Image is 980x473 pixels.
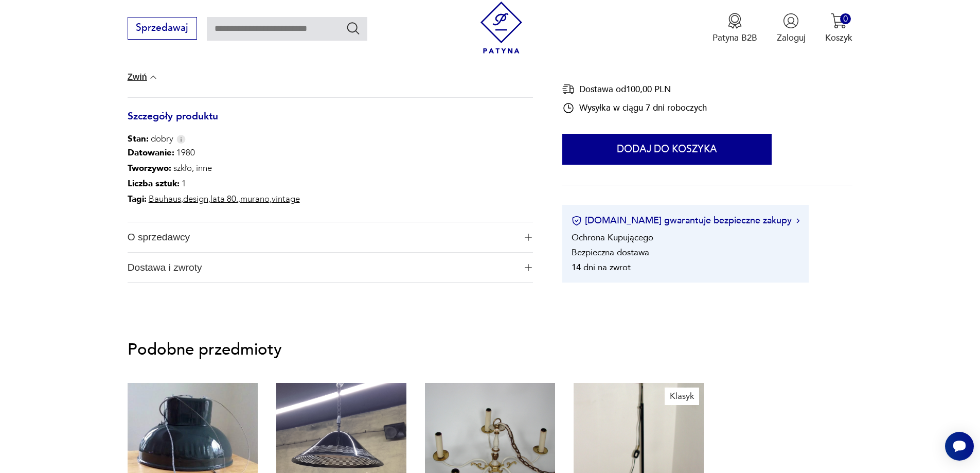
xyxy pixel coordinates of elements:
iframe: Smartsupp widget button [945,432,974,461]
a: vintage [272,193,300,205]
li: 14 dni na zwrot [572,261,631,273]
a: Ikona medaluPatyna B2B [712,13,757,44]
img: Ikona certyfikatu [572,216,582,226]
li: Bezpieczna dostawa [572,247,649,258]
button: [DOMAIN_NAME] gwarantuje bezpieczne zakupy [572,214,799,227]
img: Ikonka użytkownika [783,13,799,29]
p: Patyna B2B [712,32,757,44]
img: Patyna - sklep z meblami i dekoracjami vintage [475,2,527,54]
p: Zaloguj [777,32,806,44]
a: murano [240,193,270,205]
button: Ikona plusaO sprzedawcy [128,222,533,252]
a: design [183,193,208,205]
p: Koszyk [825,32,852,44]
button: Dodaj do koszyka [562,134,772,165]
img: Ikona plusa [525,264,532,271]
img: Ikona medalu [727,13,743,29]
span: Dostawa i zwroty [128,253,516,283]
div: Dostawa od 100,00 PLN [562,83,707,96]
img: Ikona strzałki w prawo [796,218,799,223]
a: lata 80. [210,193,238,205]
button: Sprzedawaj [128,17,197,40]
span: dobry [128,133,173,145]
p: 1980 [128,145,300,161]
b: Tworzywo : [128,162,171,174]
button: Szukaj [346,21,361,36]
img: Info icon [176,135,186,144]
li: Ochrona Kupującego [572,232,653,243]
p: 1 [128,176,300,191]
a: Sprzedawaj [128,25,197,33]
div: 0 [840,13,851,24]
p: Podobne przedmioty [128,342,853,357]
img: Ikona koszyka [831,13,847,29]
button: Ikona plusaDostawa i zwroty [128,253,533,283]
a: Bauhaus [149,193,181,205]
img: Ikona dostawy [562,83,575,96]
b: Liczba sztuk: [128,178,180,189]
button: Patyna B2B [712,13,757,44]
b: Stan: [128,133,149,145]
span: O sprzedawcy [128,222,516,252]
button: Zaloguj [777,13,806,44]
img: chevron down [148,72,158,82]
button: Zwiń [128,72,158,82]
p: , , , , [128,191,300,207]
div: Wysyłka w ciągu 7 dni roboczych [562,102,707,114]
b: Datowanie : [128,147,174,159]
p: szkło, inne [128,161,300,176]
h3: Szczegóły produktu [128,113,533,133]
button: 0Koszyk [825,13,852,44]
img: Ikona plusa [525,234,532,241]
b: Tagi: [128,193,147,205]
